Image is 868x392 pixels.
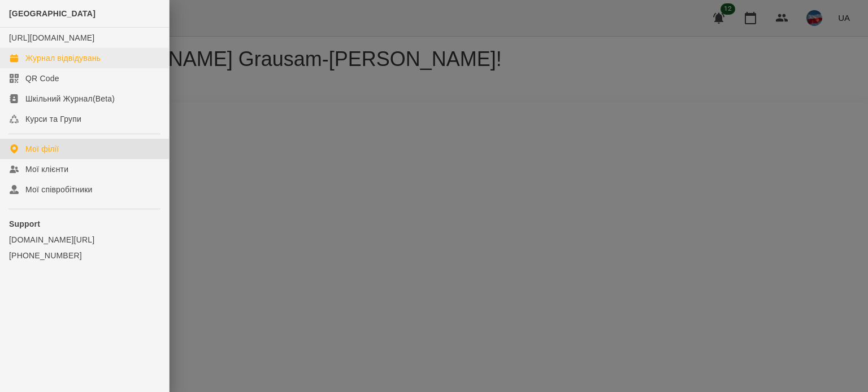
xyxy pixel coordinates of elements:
div: Курси та Групи [25,113,81,125]
div: Шкільний Журнал(Beta) [25,93,115,104]
div: Журнал відвідувань [25,52,101,64]
div: Мої філії [25,143,59,155]
a: [URL][DOMAIN_NAME] [9,33,94,42]
div: QR Code [25,73,59,84]
p: Support [9,218,160,230]
a: [PHONE_NUMBER] [9,250,160,261]
div: Мої клієнти [25,164,68,175]
div: Мої співробітники [25,184,93,195]
a: [DOMAIN_NAME][URL] [9,234,160,245]
span: [GEOGRAPHIC_DATA] [9,9,96,18]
